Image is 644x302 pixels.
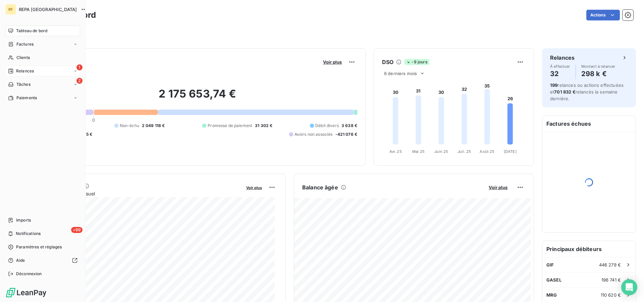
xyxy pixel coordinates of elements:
h6: Factures échues [542,116,636,132]
span: MRG [546,292,557,298]
span: REPA [GEOGRAPHIC_DATA] [19,7,77,12]
tspan: Mai 25 [412,149,425,154]
span: Voir plus [489,185,507,190]
h6: Balance âgée [302,183,338,191]
span: Voir plus [323,59,342,65]
span: 446 279 € [599,262,621,267]
h4: 298 k € [581,68,615,79]
span: Montant à relancer [581,64,615,68]
button: Voir plus [321,59,344,65]
span: +99 [71,227,83,233]
h2: 2 175 653,74 € [38,87,357,107]
span: Notifications [16,231,41,237]
span: Relances [16,68,34,74]
span: Débit divers [315,123,339,129]
span: Déconnexion [16,271,42,277]
span: Promesse de paiement [208,123,252,129]
span: Paiements [16,95,37,101]
span: Voir plus [246,185,262,190]
a: Aide [5,255,80,266]
tspan: [DATE] [504,149,517,154]
h6: Principaux débiteurs [542,241,636,257]
span: 701 832 € [554,89,575,95]
span: 0 [92,117,95,123]
img: Logo LeanPay [5,287,47,298]
span: 2 [76,78,83,84]
span: 2 049 118 € [142,123,165,129]
span: 1 [76,64,83,70]
span: GASEL [546,277,561,283]
span: Aide [16,257,25,263]
div: Open Intercom Messenger [621,279,637,295]
tspan: Avr. 25 [389,149,402,154]
tspan: Juin 25 [434,149,448,154]
span: 110 620 € [601,292,621,298]
span: -421 076 € [335,131,358,137]
span: Non-échu [120,123,139,129]
span: À effectuer [550,64,570,68]
span: Clients [16,55,30,61]
div: RF [5,4,16,15]
span: -9 jours [404,59,429,65]
span: 196 741 € [601,277,621,283]
span: 6 derniers mois [384,71,417,76]
span: Imports [16,217,31,223]
span: 31 302 € [255,123,272,129]
h6: Relances [550,54,575,62]
span: GIF [546,262,554,267]
span: Tâches [16,81,31,87]
span: Tableau de bord [16,28,47,34]
span: Factures [16,41,34,47]
h4: 32 [550,68,570,79]
span: relances ou actions effectuées et relancés la semaine dernière. [550,82,624,101]
tspan: Juil. 25 [458,149,471,154]
span: 3 638 € [341,123,357,129]
tspan: Août 25 [480,149,494,154]
span: 199 [550,82,557,88]
button: Actions [586,10,620,20]
button: Voir plus [487,184,509,190]
button: Voir plus [244,184,264,190]
span: Paramètres et réglages [16,244,62,250]
span: Avoirs non associés [294,131,333,137]
span: Chiffre d'affaires mensuel [38,190,241,197]
h6: DSO [382,58,393,66]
